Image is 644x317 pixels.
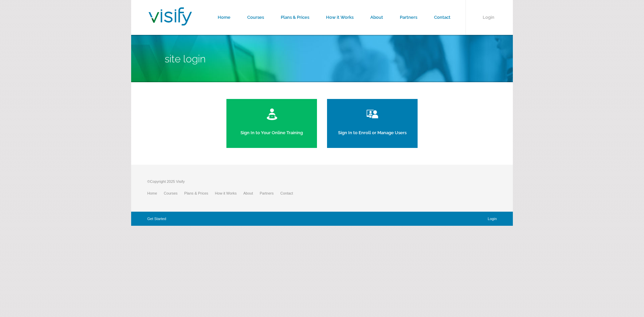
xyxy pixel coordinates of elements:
span: Copyright 2025 Visify [150,179,185,183]
a: About [243,191,260,195]
p: © [147,178,300,188]
a: Sign In to Enroll or Manage Users [327,99,418,148]
img: Visify Training [149,7,192,25]
a: Contact [280,191,300,195]
a: Plans & Prices [184,191,215,195]
img: training [266,107,278,121]
a: Sign In to Your Online Training [226,99,317,148]
span: Site Login [165,53,206,65]
img: manage users [365,107,380,121]
a: Home [147,191,164,195]
a: Courses [164,191,184,195]
a: How it Works [215,191,244,195]
a: Visify Training [149,18,192,28]
a: Get Started [147,217,166,221]
a: Login [488,217,497,221]
a: Partners [260,191,280,195]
